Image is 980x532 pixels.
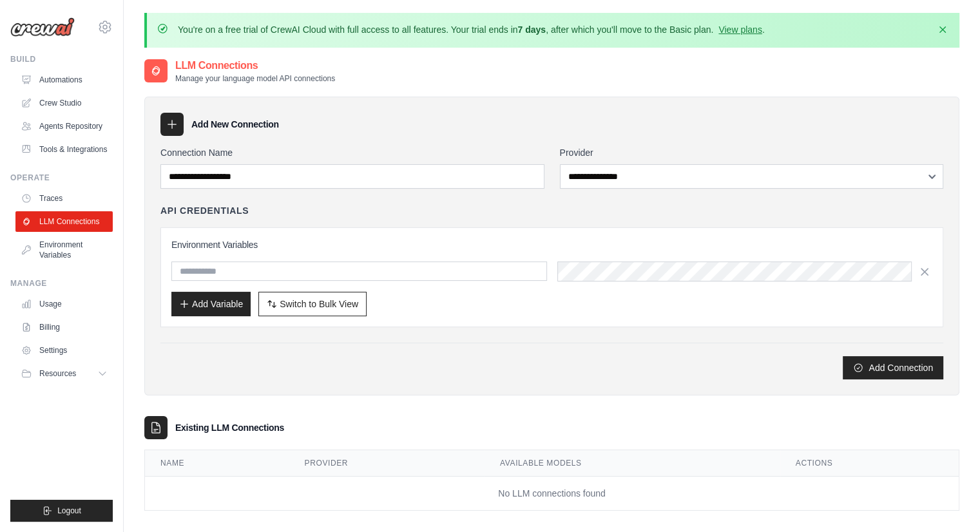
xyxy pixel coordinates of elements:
[175,421,284,434] h3: Existing LLM Connections
[160,204,249,217] h4: API Credentials
[15,139,113,160] a: Tools & Integrations
[171,238,932,251] h3: Environment Variables
[15,317,113,337] a: Billing
[175,58,335,73] h2: LLM Connections
[145,450,289,477] th: Name
[160,146,544,159] label: Connection Name
[10,17,75,37] img: Logo
[178,23,765,36] p: You're on a free trial of CrewAI Cloud with full access to all features. Your trial ends in , aft...
[10,278,113,289] div: Manage
[517,24,546,35] strong: 7 days
[145,477,959,511] td: No LLM connections found
[57,506,81,516] span: Logout
[15,116,113,137] a: Agents Repository
[191,118,279,131] h3: Add New Connection
[15,234,113,265] a: Environment Variables
[15,211,113,232] a: LLM Connections
[10,500,113,522] button: Logout
[258,292,367,316] button: Switch to Bulk View
[15,93,113,113] a: Crew Studio
[171,292,251,316] button: Add Variable
[175,73,335,84] p: Manage your language model API connections
[15,294,113,314] a: Usage
[289,450,485,477] th: Provider
[485,450,780,477] th: Available Models
[280,298,358,310] span: Switch to Bulk View
[718,24,762,35] a: View plans
[780,450,959,477] th: Actions
[15,70,113,90] a: Automations
[15,340,113,361] a: Settings
[843,356,943,379] button: Add Connection
[15,363,113,384] button: Resources
[10,173,113,183] div: Operate
[39,368,76,379] span: Resources
[10,54,113,64] div: Build
[560,146,944,159] label: Provider
[15,188,113,209] a: Traces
